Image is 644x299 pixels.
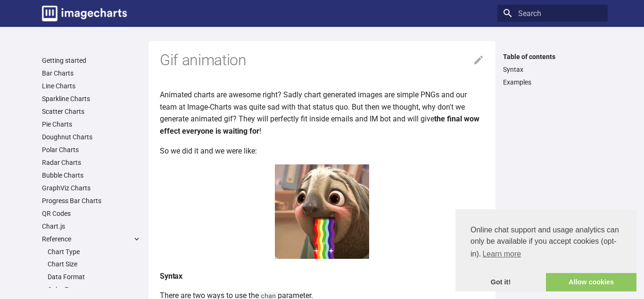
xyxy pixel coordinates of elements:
a: Line Charts [42,82,141,90]
a: QR Codes [42,209,141,218]
a: allow cookies [546,273,636,292]
a: Doughnut Charts [42,133,141,141]
a: Color Format [48,285,141,294]
a: Bubble Charts [42,171,141,179]
a: Polar Charts [42,145,141,154]
a: Image-Charts documentation [38,2,131,25]
a: Data Format [48,273,141,281]
a: Chart Type [48,248,141,256]
a: Scatter Charts [42,107,141,116]
a: Chart Size [48,260,141,268]
h4: Syntax [160,270,484,282]
label: Reference [42,235,141,243]
input: Search [497,5,608,22]
img: logo [42,6,127,21]
a: GraphViz Charts [42,184,141,192]
span: Online chat support and usage analytics can only be available if you accept cookies (opt-in). [471,224,621,261]
a: Examples [503,78,602,86]
img: woot [275,164,369,259]
label: Table of contents [497,52,608,61]
a: Radar Charts [42,158,141,167]
a: Syntax [503,65,602,74]
a: learn more about cookies [481,247,522,261]
p: So we did it and we were like: [160,145,484,157]
a: Chart.js [42,222,141,231]
a: dismiss cookie message [455,273,546,292]
h1: Gif animation [160,51,484,70]
a: Pie Charts [42,120,141,128]
a: Sparkline Charts [42,94,141,103]
nav: Table of contents [497,52,608,86]
a: Getting started [42,56,141,65]
a: Bar Charts [42,69,141,77]
div: cookieconsent [455,209,636,291]
a: Progress Bar Charts [42,196,141,205]
p: Animated charts are awesome right? Sadly chart generated images are simple PNGs and our team at I... [160,89,484,137]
